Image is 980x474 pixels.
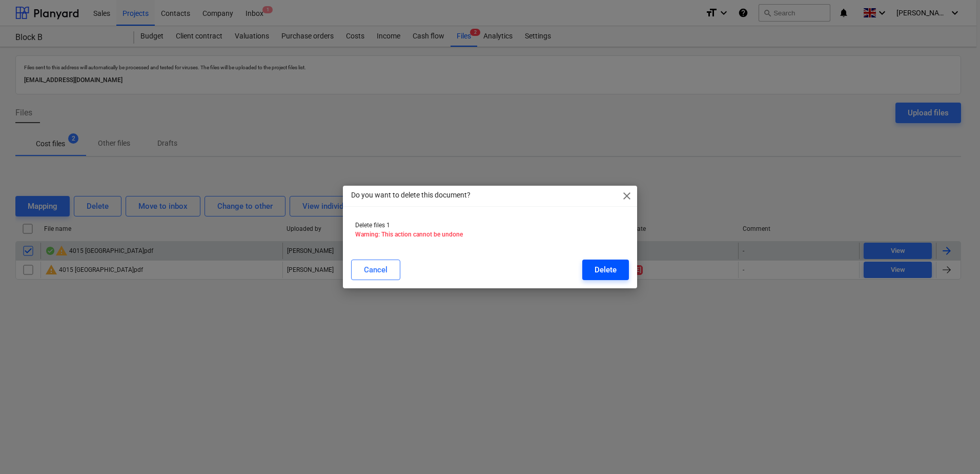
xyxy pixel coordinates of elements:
[621,190,633,202] span: close
[364,263,387,276] div: Cancel
[929,425,980,474] iframe: Chat Widget
[582,260,629,280] button: Delete
[355,230,625,239] p: Warning: This action cannot be undone
[351,260,400,280] button: Cancel
[355,221,625,230] p: Delete files 1
[351,190,471,201] p: Do you want to delete this document?
[595,263,617,276] div: Delete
